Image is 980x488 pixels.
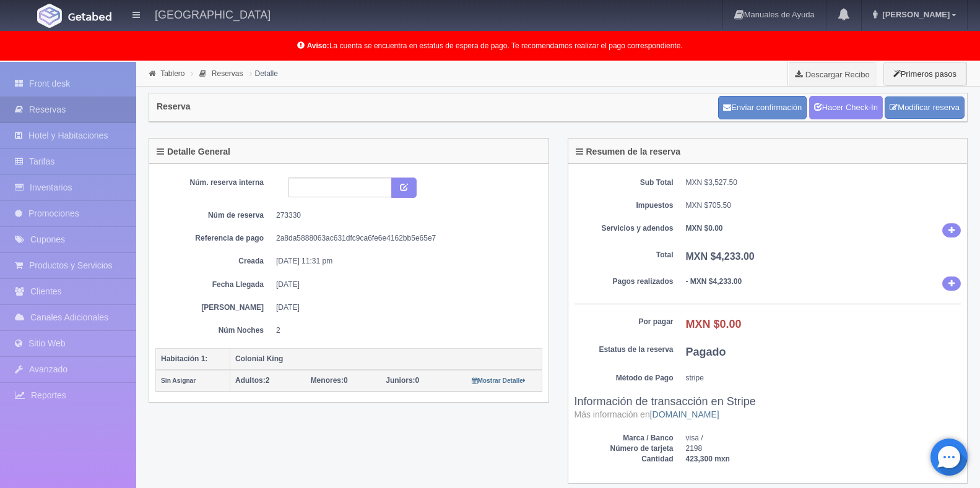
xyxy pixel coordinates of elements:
dt: Estatus de la reserva [575,345,674,355]
dt: Total [575,250,674,260]
a: Tablero [160,69,184,78]
dt: Cantidad [575,454,674,464]
dt: Por pagar [575,317,674,327]
b: Aviso: [307,41,329,50]
dt: Pagos realizados [575,276,674,287]
span: 2 [235,376,269,385]
a: Modificar reserva [885,96,965,119]
dd: visa / [686,433,961,443]
dt: Sub Total [575,178,674,188]
strong: Menores: [311,376,344,385]
strong: Adultos: [235,376,266,385]
strong: Juniors: [386,376,415,385]
b: - MXN $4,233.00 [686,277,742,286]
dd: [DATE] 11:31 pm [276,256,533,267]
span: 0 [386,376,419,385]
li: Detalle [246,67,281,79]
dd: 2a8da5888063ac631dfc9ca6fe6e4162bb5e65e7 [276,233,533,244]
small: Sin Asignar [161,377,196,384]
a: [DOMAIN_NAME] [650,409,719,419]
button: Enviar confirmación [718,96,807,119]
b: Pagado [686,346,726,358]
dt: Número de tarjeta [575,443,674,454]
small: Más información en [575,409,719,419]
b: Habitación 1: [161,354,207,363]
dt: Impuestos [575,200,674,211]
a: Mostrar Detalle [472,376,526,385]
a: Descargar Recibo [788,62,877,87]
dd: MXN $705.50 [686,200,961,211]
a: Hacer Check-In [809,96,883,119]
dt: Núm Noches [165,325,264,336]
dt: Marca / Banco [575,433,674,443]
b: MXN $4,233.00 [686,251,755,262]
dd: MXN $3,527.50 [686,178,961,188]
h4: Reserva [157,102,191,111]
img: Getabed [68,12,111,21]
dt: Servicios y adendos [575,223,674,234]
th: Colonial King [230,348,542,370]
dd: 273330 [276,210,533,221]
dt: [PERSON_NAME] [165,302,264,313]
dt: Núm de reserva [165,210,264,221]
b: 423,300 mxn [686,455,730,463]
dd: 2 [276,325,533,336]
dt: Creada [165,256,264,267]
h4: [GEOGRAPHIC_DATA] [155,6,271,22]
h3: Información de transacción en Stripe [575,396,961,421]
dt: Método de Pago [575,373,674,383]
dd: stripe [686,373,961,383]
button: Primeros pasos [883,62,966,86]
h4: Resumen de la reserva [576,147,681,156]
dd: [DATE] [276,302,533,313]
dt: Referencia de pago [165,233,264,244]
img: Getabed [37,4,62,28]
dd: [DATE] [276,280,533,290]
a: Reservas [212,69,243,78]
span: 0 [311,376,348,385]
h4: Detalle General [157,147,230,156]
b: MXN $0.00 [686,318,742,330]
dd: 2198 [686,443,961,454]
b: MXN $0.00 [686,224,723,233]
dt: Núm. reserva interna [165,178,264,188]
span: [PERSON_NAME] [879,10,950,19]
small: Mostrar Detalle [472,377,526,384]
dt: Fecha Llegada [165,280,264,290]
